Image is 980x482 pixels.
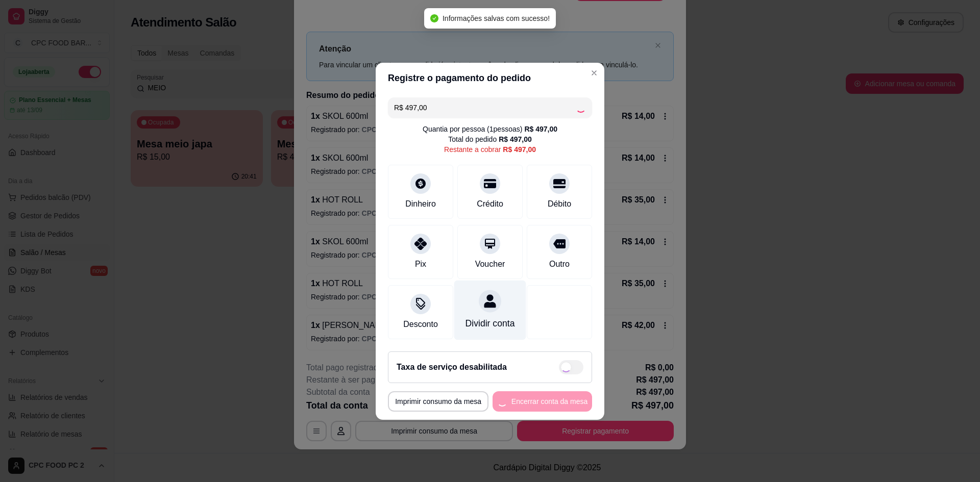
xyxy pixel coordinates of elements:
div: R$ 497,00 [499,134,532,144]
div: Crédito [477,198,503,210]
div: Total do pedido [448,134,532,144]
div: Pix [415,258,426,270]
div: Voucher [475,258,505,270]
div: Restante a cobrar [444,144,536,155]
div: R$ 497,00 [503,144,536,155]
div: Loading [576,103,586,113]
div: Dinheiro [405,198,436,210]
button: Imprimir consumo da mesa [388,391,488,412]
h2: Taxa de serviço desabilitada [397,361,507,373]
div: Débito [548,198,571,210]
div: R$ 497,00 [524,124,557,134]
div: Outro [549,258,570,270]
div: Desconto [403,318,438,331]
span: Informações salvas com sucesso! [443,14,550,22]
button: Close [586,65,602,81]
div: Dividir conta [465,317,515,330]
span: check-circle [430,14,438,22]
header: Registre o pagamento do pedido [376,63,604,93]
div: Quantia por pessoa ( 1 pessoas) [423,124,557,134]
input: Ex.: hambúrguer de cordeiro [394,97,576,118]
